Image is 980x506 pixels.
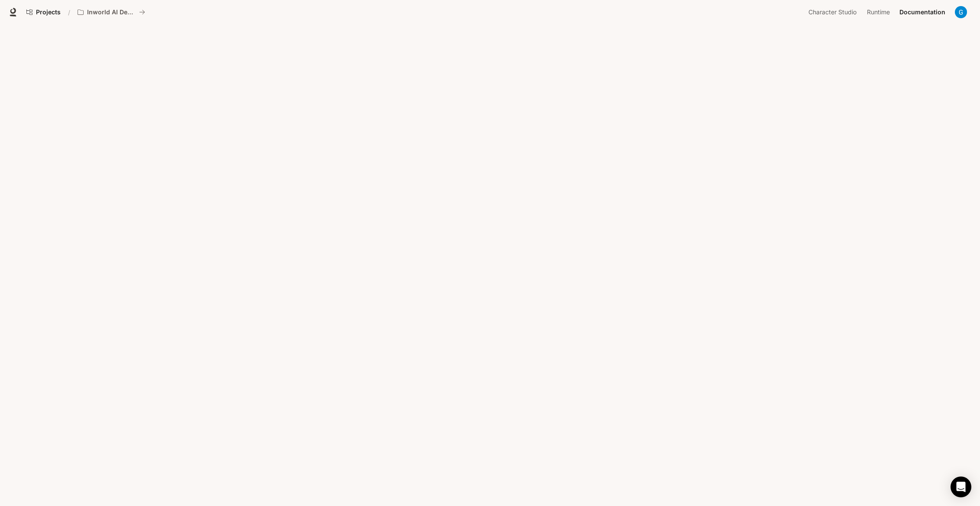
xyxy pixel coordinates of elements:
[23,3,65,21] a: Go to projects
[36,9,61,16] span: Projects
[74,3,149,21] button: All workspaces
[65,8,74,17] div: /
[952,3,970,21] button: User avatar
[951,477,971,497] div: Open Intercom Messenger
[955,6,967,18] img: User avatar
[808,7,857,18] span: Character Studio
[867,7,890,18] span: Runtime
[896,3,949,21] a: Documentation
[899,7,945,18] span: Documentation
[87,9,136,16] p: Inworld AI Demos
[805,3,863,21] a: Character Studio
[863,3,895,21] a: Runtime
